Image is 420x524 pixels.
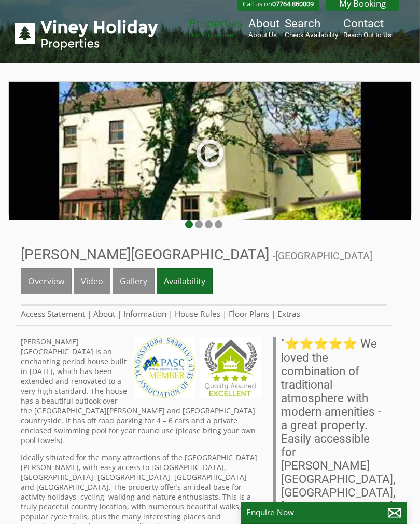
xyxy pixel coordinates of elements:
[246,507,402,518] p: Enquire Now
[275,250,372,262] a: [GEOGRAPHIC_DATA]
[277,309,300,320] a: Extras
[157,268,213,294] a: Availability
[273,250,372,262] span: -
[189,31,243,39] small: Our Properties
[189,17,243,39] a: PropertiesOur Properties
[285,31,338,39] small: Check Availability
[248,31,279,39] small: About Us
[285,17,338,39] a: SearchCheck Availability
[343,31,391,39] small: Reach Out to Us
[248,17,279,39] a: AboutAbout Us
[343,17,391,39] a: ContactReach Out to Us
[113,268,155,294] a: Gallery
[21,246,273,263] a: [PERSON_NAME][GEOGRAPHIC_DATA]
[21,268,72,294] a: Overview
[15,20,158,50] img: Viney Holiday Properties
[74,268,110,294] a: Video
[134,337,195,398] img: PASC - PASC UK Members
[21,337,261,445] p: [PERSON_NAME][GEOGRAPHIC_DATA] is an enchanting period house built in [DATE], which has been exte...
[21,309,85,320] a: Access Statement
[93,309,115,320] a: About
[229,309,269,320] a: Floor Plans
[175,309,220,320] a: House Rules
[123,309,166,320] a: Information
[200,337,261,398] img: Sleeps12.com - Quality Assured - 4 Star Excellent Award
[21,246,269,263] span: [PERSON_NAME][GEOGRAPHIC_DATA]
